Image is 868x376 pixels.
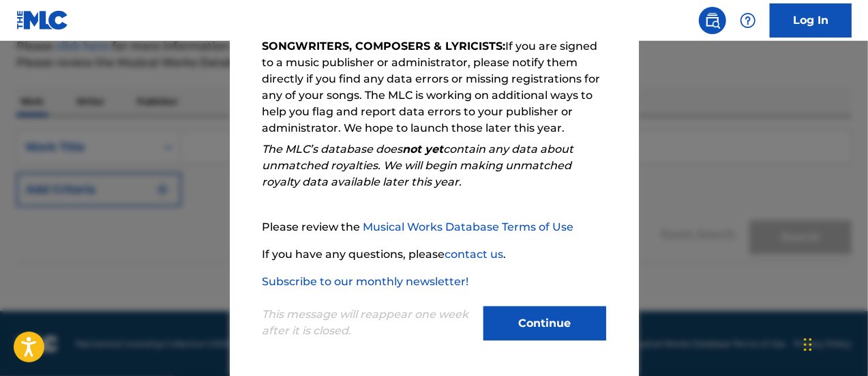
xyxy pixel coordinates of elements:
p: If you have any questions, please . [263,246,606,263]
strong: not yet [403,143,444,156]
em: The MLC’s database does contain any data about unmatched royalties. We will begin making unmatche... [263,143,574,188]
a: contact us [445,248,504,261]
p: Please review the [263,219,606,235]
img: search [704,12,721,29]
a: Subscribe to our monthly newsletter! [263,275,469,288]
p: If you are signed to a music publisher or administrator, please notify them directly if you find ... [263,38,606,136]
a: Public Search [699,7,726,34]
img: MLC Logo [16,10,69,30]
strong: SONGWRITERS, COMPOSERS & LYRICISTS: [263,40,506,53]
div: Help [734,7,762,34]
iframe: Chat Widget [800,310,868,376]
button: Continue [483,306,606,341]
p: This message will reappear one week after it is closed. [263,306,475,339]
div: Widget chat [800,310,868,376]
a: Musical Works Database Terms of Use [363,220,574,233]
div: Trascina [804,324,812,365]
a: Log In [770,3,852,38]
img: help [740,12,756,29]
